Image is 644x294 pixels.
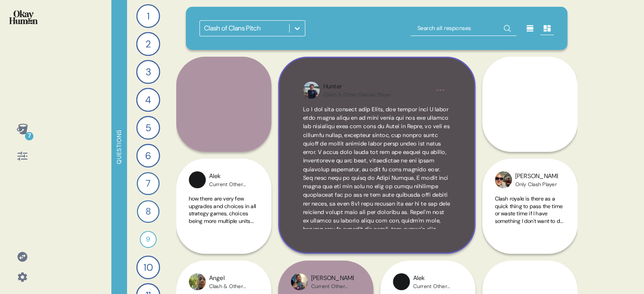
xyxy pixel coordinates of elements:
img: okayhuman.3b1b6348.png [9,10,38,24]
img: profilepic_24583180108033664.jpg [393,273,410,290]
div: 2 [136,32,160,56]
div: 10 [136,256,160,279]
div: 6 [136,144,160,168]
div: Current Other Games Player [209,181,252,188]
div: Alek [413,274,456,283]
div: Alek [209,172,252,181]
div: Current Other Games Player [413,283,456,290]
div: Clash & Other Games Player [323,91,391,98]
div: 9 [140,231,157,248]
div: 5 [136,116,160,140]
input: Search all responses [411,21,517,36]
div: 7 [137,172,160,195]
div: Clash of Clans Pitch [204,23,261,33]
div: Clash & Other Games Player [209,283,252,290]
div: 7 [25,132,33,140]
img: profilepic_24583180108033664.jpg [189,171,206,188]
div: [PERSON_NAME] [515,172,558,181]
div: Hunter [323,82,391,91]
img: profilepic_25106804348936818.jpg [189,273,206,290]
img: profilepic_32102432476008554.jpg [303,82,320,99]
img: profilepic_24345888751766331.jpg [495,171,512,188]
div: 1 [136,4,160,28]
div: 8 [137,200,159,223]
div: 3 [136,60,160,84]
div: Only Clash Player [515,181,558,188]
div: 4 [136,88,160,112]
div: Angel [209,274,252,283]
